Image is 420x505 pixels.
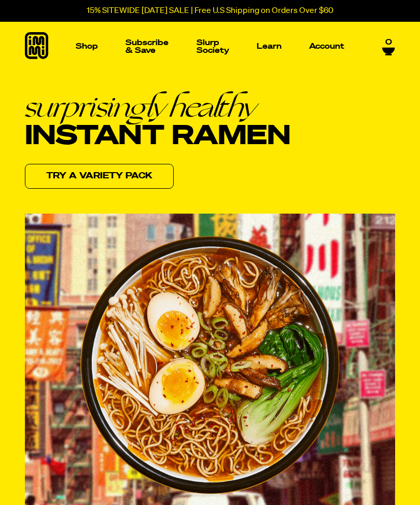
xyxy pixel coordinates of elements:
[76,43,98,50] p: Shop
[25,92,290,121] em: surprisingly healthy
[25,92,290,151] h1: Instant Ramen
[257,43,282,50] p: Learn
[385,38,392,47] span: 0
[382,38,395,55] a: 0
[125,39,169,54] p: Subscribe & Save
[305,38,348,54] a: Account
[121,35,173,59] a: Subscribe & Save
[87,6,333,16] p: 15% SITEWIDE [DATE] SALE | Free U.S Shipping on Orders Over $60
[309,43,344,50] p: Account
[80,236,340,495] img: Ramen bowl
[253,22,286,71] a: Learn
[72,22,348,71] nav: Main navigation
[192,35,233,59] a: Slurp Society
[72,22,102,71] a: Shop
[25,164,174,189] a: Try a variety pack
[197,39,229,54] p: Slurp Society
